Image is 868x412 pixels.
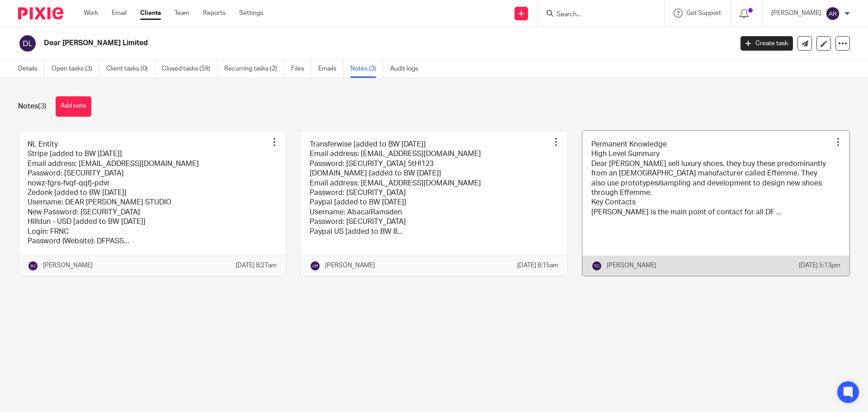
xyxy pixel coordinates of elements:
a: Clients [140,9,161,18]
a: Details [18,60,45,78]
p: [DATE] 8:27am [236,261,277,270]
p: [PERSON_NAME] [607,261,656,270]
a: Emails [318,60,344,78]
a: Email [112,9,127,18]
a: Reports [203,9,226,18]
a: Closed tasks (59) [162,60,217,78]
p: [PERSON_NAME] [771,9,821,18]
img: Pixie [18,7,63,19]
a: Work [84,9,98,18]
a: Client tasks (0) [106,60,155,78]
p: [DATE] 8:15am [517,261,558,270]
span: (3) [38,103,47,110]
img: svg%3E [591,260,602,271]
h2: Dear [PERSON_NAME] Limited [44,38,590,48]
a: Open tasks (3) [52,60,99,78]
a: Settings [239,9,263,18]
img: svg%3E [826,6,840,21]
a: Notes (3) [350,60,383,78]
button: Add note [56,96,91,117]
img: svg%3E [310,260,321,271]
a: Files [291,60,311,78]
img: svg%3E [28,260,38,271]
input: Search [556,11,637,19]
a: Team [175,9,189,18]
p: [PERSON_NAME] [43,261,93,270]
img: svg%3E [18,34,37,53]
p: [DATE] 5:13pm [799,261,840,270]
a: Audit logs [390,60,425,78]
a: Create task [741,36,793,51]
p: [PERSON_NAME] [325,261,375,270]
h1: Notes [18,102,47,111]
span: Get Support [686,10,721,16]
a: Recurring tasks (2) [224,60,284,78]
